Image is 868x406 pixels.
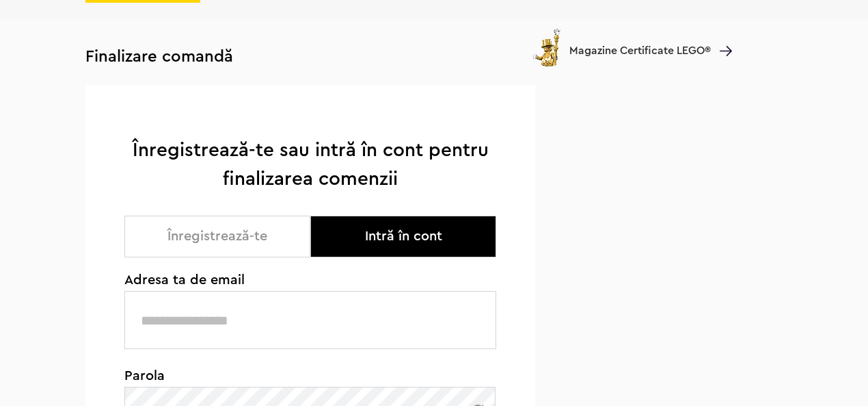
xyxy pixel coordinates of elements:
[124,216,310,257] button: Înregistrează-te
[310,216,496,257] button: Intră în cont
[124,136,496,193] h1: Înregistrează-te sau intră în cont pentru finalizarea comenzii
[124,273,496,287] span: Adresa ta de email
[124,369,496,383] span: Parola
[85,47,783,67] h3: Finalizare comandă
